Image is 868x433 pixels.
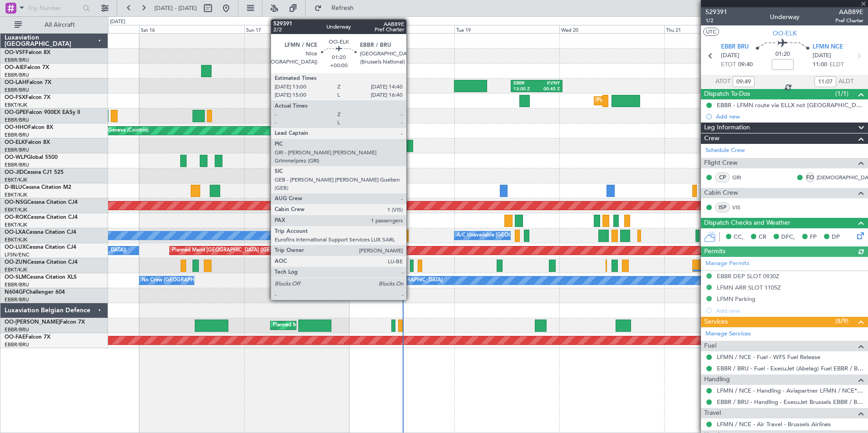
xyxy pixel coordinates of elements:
div: Sat 16 [139,25,244,33]
span: OO-FSX [5,95,25,100]
span: Flight Crew [704,158,738,168]
span: OO-LAH [5,80,26,85]
div: ISP [715,202,730,212]
span: 01:20 [775,50,790,59]
span: ALDT [838,77,853,86]
span: OO-ELK [773,29,797,38]
div: Underway [770,12,799,22]
div: No Crew [GEOGRAPHIC_DATA] ([GEOGRAPHIC_DATA] National) [142,274,294,287]
a: LFMN / NCE - Handling - Aviapartner LFMN / NCE*****MY HANDLING**** [717,387,863,394]
div: FO [806,172,814,182]
span: OO-ZUN [5,260,27,265]
span: ELDT [829,60,844,69]
span: CC, [734,233,744,242]
a: EBKT/KJK [5,221,27,228]
span: (1/1) [835,89,848,98]
div: EBBR [513,80,537,87]
a: EBBR/BRU [5,296,29,303]
button: Refresh [310,1,365,15]
a: Manage Services [705,330,751,339]
a: OO-JIDCessna CJ1 525 [5,170,64,175]
a: EBBR/BRU [5,341,29,348]
span: FP [810,233,817,242]
span: (8/9) [835,316,848,326]
a: EBKT/KJK [5,266,27,273]
a: OO-AIEFalcon 7X [5,65,49,70]
a: EBBR/BRU [5,57,29,64]
span: Fuel [704,341,716,351]
span: [DATE] [813,51,831,60]
span: OO-LUX [5,245,26,250]
div: A/C Unavailable [GEOGRAPHIC_DATA] [351,274,443,287]
span: OO-ROK [5,215,27,220]
span: OO-FAE [5,335,25,340]
div: Wed 20 [559,25,664,33]
a: EBKT/KJK [5,102,27,108]
a: OO-WLPGlobal 5500 [5,155,58,160]
a: OO-SLMCessna Citation XLS [5,275,77,280]
span: OO-JID [5,170,24,175]
a: D-IBLUCessna Citation M2 [5,185,71,190]
a: OO-FSXFalcon 7X [5,95,50,100]
span: Crew [704,133,720,144]
a: EBBR/BRU [5,147,29,153]
span: Cabin Crew [704,188,738,198]
a: OO-ROKCessna Citation CJ4 [5,215,78,220]
span: OO-HHO [5,125,28,130]
span: OO-VSF [5,50,25,55]
a: LFSN/ENC [5,251,30,258]
a: OO-[PERSON_NAME]Falcon 7X [5,320,85,325]
span: ATOT [715,77,730,86]
a: OO-VSFFalcon 8X [5,50,50,55]
span: D-IBLU [5,185,22,190]
span: CR [759,233,766,242]
div: Sun 17 [244,25,349,33]
a: OO-ELKFalcon 8X [5,140,50,145]
span: OO-SLM [5,275,26,280]
a: OO-NSGCessna Citation CJ4 [5,200,78,205]
span: 11:00 [813,60,827,69]
span: OO-[PERSON_NAME] [5,320,60,325]
a: LFMN / NCE - Fuel - WFS Fuel Release [717,353,820,361]
div: CP [715,172,730,182]
a: OO-FAEFalcon 7X [5,335,50,340]
div: Tue 19 [454,25,559,33]
span: Leg Information [704,123,750,133]
div: A/C Unavailable [GEOGRAPHIC_DATA] ([GEOGRAPHIC_DATA] National) [457,229,626,242]
span: Services [704,317,728,327]
span: 09:40 [738,60,753,69]
a: N604GFChallenger 604 [5,290,65,295]
div: Planned Maint Kortrijk-[GEOGRAPHIC_DATA] [597,94,702,108]
div: Mon 18 [349,25,454,33]
span: AAB89E [835,7,863,17]
span: [DATE] [721,51,740,60]
span: Handling [704,374,730,385]
span: 529391 [705,7,727,17]
a: Schedule Crew [705,146,745,155]
span: OO-GPE [5,110,26,115]
span: N604GF [5,290,26,295]
span: ETOT [721,60,736,69]
button: UTC [703,28,719,36]
span: EBBR BRU [721,43,749,52]
span: Dispatch Checks and Weather [704,218,790,228]
a: EBBR/BRU [5,117,29,123]
span: OO-ELK [5,140,25,145]
span: Pref Charter [835,17,863,25]
span: LFMN NCE [813,43,843,52]
span: Travel [704,408,721,418]
span: [DATE] - [DATE] [154,4,197,12]
a: GRI [732,173,753,182]
span: OO-NSG [5,200,27,205]
a: OO-ZUNCessna Citation CJ4 [5,260,78,265]
a: EBKT/KJK [5,177,27,183]
div: Planned Maint [GEOGRAPHIC_DATA] ([GEOGRAPHIC_DATA] National) [273,319,437,332]
a: EBBR/BRU [5,326,29,333]
span: Refresh [324,5,362,11]
span: OO-AIE [5,65,24,70]
div: EBBR - LFMN route via ELLX not [GEOGRAPHIC_DATA] [717,101,863,109]
a: VIS [732,203,753,212]
a: EBBR / BRU - Handling - ExecuJet Brussels EBBR / BRU [717,398,863,406]
a: EBBR/BRU [5,281,29,288]
a: EBKT/KJK [5,192,27,198]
